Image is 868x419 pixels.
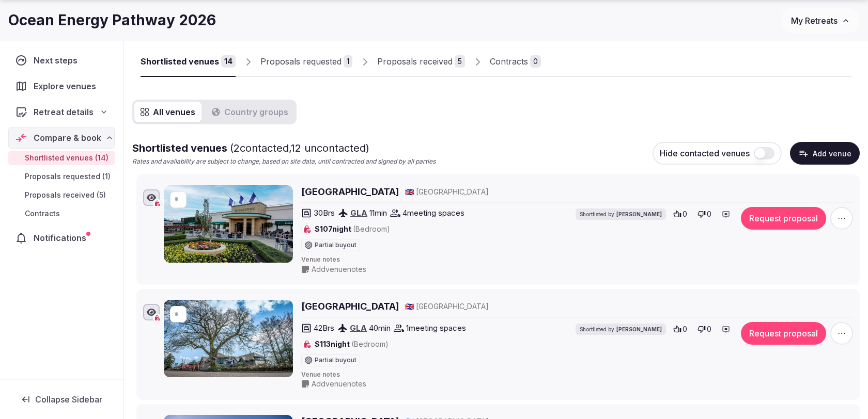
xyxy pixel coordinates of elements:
span: [PERSON_NAME] [616,211,662,218]
button: My Retreats [781,8,860,34]
a: Proposals received5 [377,47,465,77]
a: Shortlisted venues (14) [8,151,115,165]
a: Proposals requested1 [260,47,352,77]
a: Next steps [8,50,115,71]
span: Add venue notes [312,379,366,389]
span: Venue notes [301,255,853,264]
span: 0 [683,324,687,334]
p: Rates and availability are subject to change, based on site data, until contracted and signed by ... [132,157,436,166]
a: [GEOGRAPHIC_DATA] [301,300,399,313]
span: Retreat details [34,106,94,118]
div: Contracts [490,55,528,68]
span: Shortlisted venues [132,142,369,154]
button: 0 [694,322,715,336]
button: Request proposal [741,207,826,230]
a: Proposals requested (1) [8,169,115,184]
span: Proposals requested (1) [25,171,111,182]
a: GLA [350,323,367,333]
div: 1 [344,55,352,68]
a: GLA [350,208,367,218]
button: 0 [670,207,690,221]
img: Ingliston Country Club Hotel [164,185,293,263]
button: 🇬🇧 [405,301,414,312]
div: 14 [221,55,236,68]
button: Request proposal [741,322,826,345]
span: (Bedroom) [353,224,390,233]
span: 🇬🇧 [405,302,414,311]
button: 0 [670,322,690,336]
span: 11 min [369,207,387,218]
span: $113 night [315,339,389,349]
span: Hide contacted venues [660,148,750,158]
span: [GEOGRAPHIC_DATA] [416,187,489,197]
div: 0 [530,55,541,68]
button: Country groups [206,102,295,122]
span: Proposals received (5) [25,190,106,200]
a: Contracts0 [490,47,541,77]
span: My Retreats [791,15,838,26]
span: [GEOGRAPHIC_DATA] [416,301,489,312]
div: Proposals received [377,55,453,68]
span: Compare & book [34,132,101,144]
span: Collapse Sidebar [35,394,102,405]
img: Oak Tree Inn [164,300,293,377]
button: All venues [134,102,202,122]
span: Venue notes [301,370,853,379]
span: Next steps [34,54,82,67]
a: Notifications [8,227,115,249]
div: Shortlisted by [576,208,666,220]
a: Shortlisted venues14 [141,47,236,77]
span: (Bedroom) [351,340,389,348]
span: Shortlisted venues (14) [25,153,109,163]
span: 1 meeting spaces [406,323,466,333]
a: [GEOGRAPHIC_DATA] [301,185,399,198]
span: [PERSON_NAME] [616,326,662,333]
span: $107 night [315,224,390,234]
button: 🇬🇧 [405,187,414,197]
button: Add venue [790,142,860,165]
span: Contracts [25,208,60,219]
span: 0 [707,324,711,334]
span: 0 [707,209,711,219]
span: ( 2 contacted, 12 uncontacted) [230,142,369,154]
span: 0 [683,209,687,219]
span: Notifications [34,232,90,244]
div: Shortlisted by [576,324,666,335]
a: Explore venues [8,75,115,97]
span: Add venue notes [312,264,366,275]
button: Collapse Sidebar [8,388,115,411]
span: 42 Brs [314,323,334,333]
span: 4 meeting spaces [402,207,464,218]
div: Shortlisted venues [141,55,219,68]
button: 0 [694,207,715,221]
span: 🇬🇧 [405,187,414,196]
span: Partial buyout [315,242,357,248]
a: Contracts [8,206,115,221]
div: 5 [455,55,465,68]
h1: Ocean Energy Pathway 2026 [8,10,216,30]
span: 40 min [369,323,391,333]
a: Proposals received (5) [8,188,115,202]
span: Partial buyout [315,357,357,363]
span: Explore venues [34,80,100,92]
span: 30 Brs [314,207,335,218]
div: Proposals requested [260,55,342,68]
